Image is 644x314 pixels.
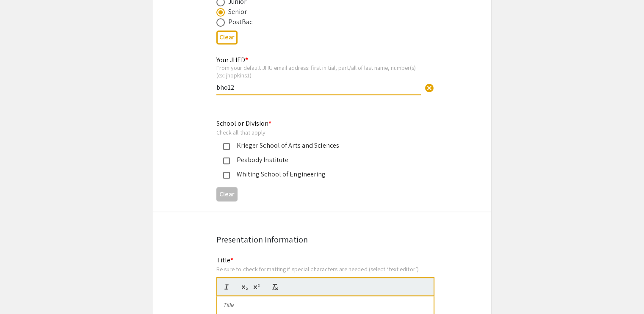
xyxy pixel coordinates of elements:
[216,55,248,64] mat-label: Your JHED
[216,129,415,136] div: Check all that apply
[216,256,234,264] mat-label: Title
[216,233,428,246] div: Presentation Information
[421,79,438,96] button: Clear
[230,155,408,165] div: Peabody Institute
[216,265,434,273] div: Be sure to check formatting if special characters are needed (select ‘text editor’)
[228,17,253,27] div: PostBac
[216,30,238,44] button: Clear
[228,7,247,17] div: Senior
[424,83,434,93] span: cancel
[216,119,272,128] mat-label: School or Division
[216,187,238,201] button: Clear
[216,83,421,92] input: Type Here
[230,140,408,151] div: Krieger School of Arts and Sciences
[6,276,36,308] iframe: Chat
[230,169,408,179] div: Whiting School of Engineering
[216,64,421,79] div: From your default JHU email address: first initial, part/all of last name, number(s) (ex: jhopkins1)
